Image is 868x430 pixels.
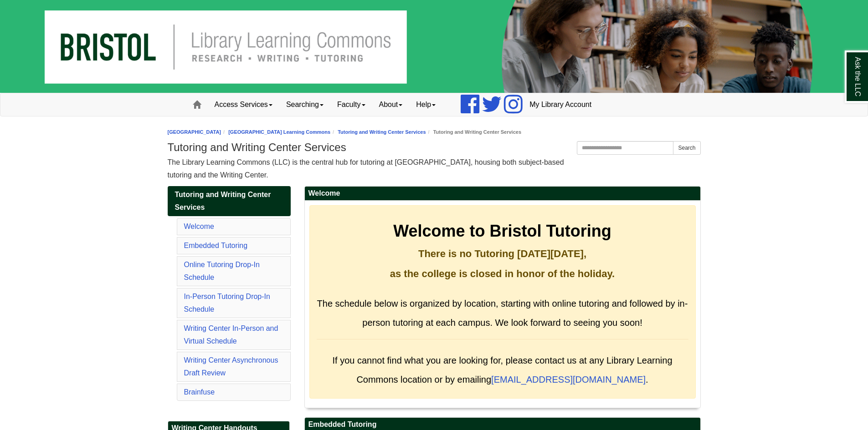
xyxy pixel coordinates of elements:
[184,324,278,345] a: Writing Center In-Person and Virtual Schedule
[523,93,598,116] a: My Library Account
[184,223,214,230] a: Welcome
[317,298,688,328] span: The schedule below is organized by location, starting with online tutoring and followed by in-per...
[184,293,270,313] a: In-Person Tutoring Drop-In Schedule
[426,128,521,137] li: Tutoring and Writing Center Services
[279,93,330,116] a: Searching
[168,129,221,135] a: [GEOGRAPHIC_DATA]
[491,374,646,384] a: [EMAIL_ADDRESS][DOMAIN_NAME]
[184,356,278,377] a: Writing Center Asynchronous Draft Review
[305,187,700,201] h2: Welcome
[228,129,330,135] a: [GEOGRAPHIC_DATA] Learning Commons
[168,186,291,216] a: Tutoring and Writing Center Services
[184,261,260,281] a: Online Tutoring Drop-In Schedule
[330,93,372,116] a: Faculty
[338,129,426,135] a: Tutoring and Writing Center Services
[168,128,701,137] nav: breadcrumb
[184,242,248,249] a: Embedded Tutoring
[390,268,615,279] strong: as the college is closed in honor of the holiday.
[372,93,410,116] a: About
[418,248,586,259] strong: There is no Tutoring [DATE][DATE],
[168,158,564,179] span: The Library Learning Commons (LLC) is the central hub for tutoring at [GEOGRAPHIC_DATA], housing ...
[393,222,611,240] strong: Welcome to Bristol Tutoring
[332,355,672,384] span: If you cannot find what you are looking for, please contact us at any Library Learning Commons lo...
[208,93,279,116] a: Access Services
[409,93,442,116] a: Help
[184,388,215,396] a: Brainfuse
[673,141,700,155] button: Search
[168,141,701,154] h1: Tutoring and Writing Center Services
[175,191,271,211] span: Tutoring and Writing Center Services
